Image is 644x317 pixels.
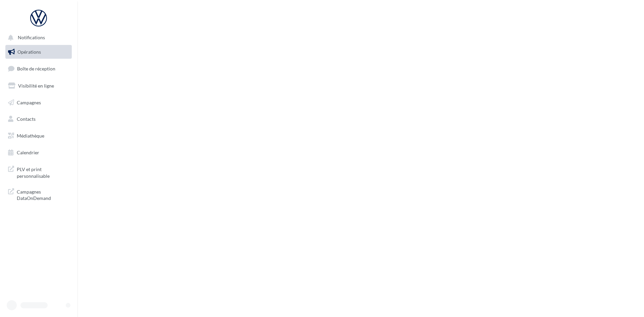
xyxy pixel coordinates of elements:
span: Contacts [17,116,36,122]
span: Opérations [17,49,41,55]
a: Campagnes [4,96,73,110]
span: Calendrier [17,150,39,155]
a: Boîte de réception [4,61,73,76]
span: Médiathèque [17,133,44,139]
a: Calendrier [4,146,73,160]
span: PLV et print personnalisable [17,165,69,179]
a: Opérations [4,45,73,59]
a: Campagnes DataOnDemand [4,184,73,204]
span: Visibilité en ligne [18,83,54,89]
span: Boîte de réception [17,66,55,71]
span: Campagnes [17,99,41,105]
a: Contacts [4,112,73,126]
span: Notifications [18,35,45,41]
span: Campagnes DataOnDemand [17,187,69,202]
a: Visibilité en ligne [4,79,73,93]
a: PLV et print personnalisable [4,162,73,182]
a: Médiathèque [4,129,73,143]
